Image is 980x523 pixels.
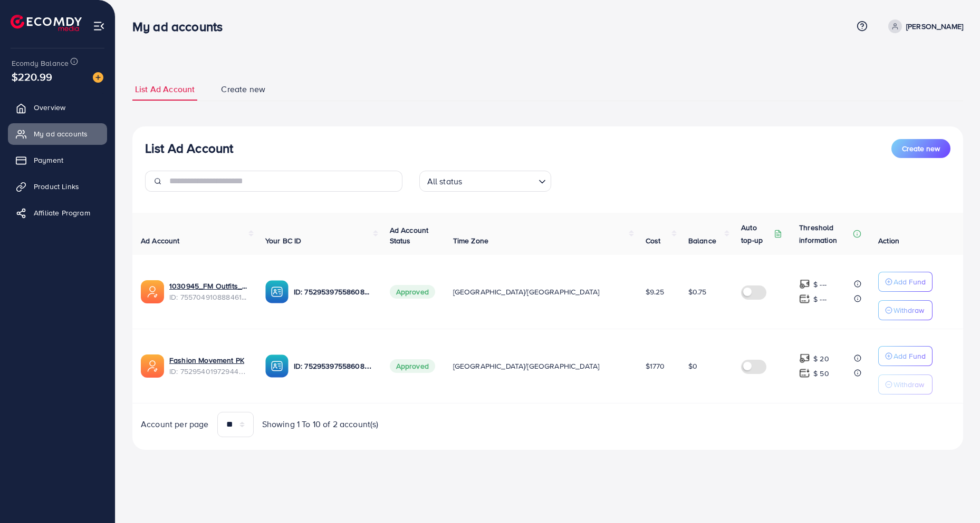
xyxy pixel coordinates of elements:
p: $ 20 [813,352,829,365]
p: ID: 7529539755860836369 [294,360,373,372]
span: Cost [646,235,661,246]
span: My ad accounts [34,129,88,139]
p: Add Fund [893,350,926,362]
a: Payment [8,150,107,171]
img: top-up amount [799,368,810,379]
span: List Ad Account [135,83,195,95]
span: Time Zone [453,235,488,246]
button: Create new [891,139,950,158]
button: Add Fund [878,272,933,292]
img: image [93,72,103,83]
span: $9.25 [646,287,665,297]
span: Affiliate Program [34,208,90,218]
a: My ad accounts [8,123,107,144]
span: $220.99 [12,69,52,84]
p: $ --- [813,293,827,305]
span: ID: 7557049108884619282 [169,292,248,302]
span: [GEOGRAPHIC_DATA]/[GEOGRAPHIC_DATA] [453,287,600,297]
div: <span class='underline'>1030945_FM Outfits_1759512825336</span></br>7557049108884619282 [169,281,248,302]
span: Approved [390,359,435,373]
h3: My ad accounts [132,19,231,34]
span: Payment [34,155,63,165]
span: Action [878,235,899,246]
div: Search for option [419,171,551,192]
button: Withdraw [878,300,933,320]
span: Ad Account [141,235,180,246]
img: ic-ba-acc.ded83a64.svg [265,354,289,378]
p: Withdraw [893,304,924,317]
span: $0.75 [688,287,707,297]
img: ic-ads-acc.e4c84228.svg [141,280,164,303]
p: Add Fund [893,275,926,288]
span: Overview [34,102,65,113]
a: Fashion Movement PK [169,355,244,366]
img: ic-ads-acc.e4c84228.svg [141,354,164,378]
span: $0 [688,361,697,371]
img: top-up amount [799,353,810,364]
span: Approved [390,285,435,299]
span: Ad Account Status [390,225,429,246]
img: ic-ba-acc.ded83a64.svg [265,280,289,303]
p: ID: 7529539755860836369 [294,285,373,298]
input: Search for option [465,172,534,189]
p: Withdraw [893,378,924,391]
div: <span class='underline'>Fashion Movement PK</span></br>7529540197294407681 [169,355,248,377]
button: Withdraw [878,374,933,394]
h3: List Ad Account [145,141,233,156]
img: top-up amount [799,293,810,304]
p: Threshold information [799,221,851,246]
span: Product Links [34,181,79,192]
span: Your BC ID [265,235,302,246]
p: $ --- [813,278,827,291]
span: Showing 1 To 10 of 2 account(s) [262,418,379,430]
span: Account per page [141,418,209,430]
img: top-up amount [799,279,810,290]
p: $ 50 [813,367,829,380]
a: Product Links [8,176,107,197]
span: Create new [902,143,940,154]
img: menu [93,20,105,32]
a: Overview [8,97,107,118]
iframe: Chat [935,476,972,515]
span: Create new [221,83,265,95]
p: Auto top-up [741,221,772,246]
span: ID: 7529540197294407681 [169,366,248,377]
p: [PERSON_NAME] [906,20,963,33]
a: Affiliate Program [8,202,107,223]
a: [PERSON_NAME] [884,19,963,33]
img: logo [11,15,82,31]
button: Add Fund [878,346,933,366]
span: Balance [688,235,716,246]
span: Ecomdy Balance [12,58,69,68]
span: All status [425,174,465,189]
span: [GEOGRAPHIC_DATA]/[GEOGRAPHIC_DATA] [453,361,600,371]
span: $1770 [646,361,665,371]
a: 1030945_FM Outfits_1759512825336 [169,281,248,291]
